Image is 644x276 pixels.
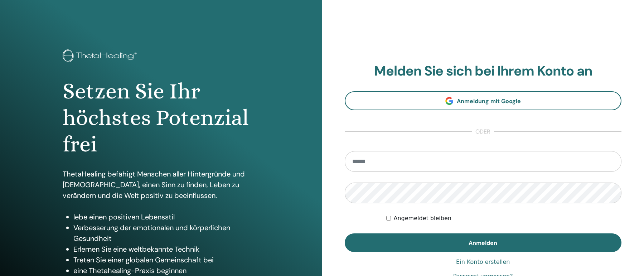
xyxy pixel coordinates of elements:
[394,214,451,223] label: Angemeldet bleiben
[345,63,622,79] h2: Melden Sie sich bei Ihrem Konto an
[469,239,497,247] span: Anmelden
[456,258,510,266] a: Ein Konto erstellen
[73,222,260,244] li: Verbesserung der emotionalen und körperlichen Gesundheit
[345,233,622,252] button: Anmelden
[73,212,260,222] li: lebe einen positiven Lebensstil
[386,214,621,223] div: Keep me authenticated indefinitely or until I manually logout
[472,127,494,136] span: oder
[63,78,260,158] h1: Setzen Sie Ihr höchstes Potenzial frei
[73,244,260,255] li: Erlernen Sie eine weltbekannte Technik
[345,91,622,110] a: Anmeldung mit Google
[457,97,521,105] span: Anmeldung mit Google
[73,255,260,265] li: Treten Sie einer globalen Gemeinschaft bei
[63,169,260,201] p: ThetaHealing befähigt Menschen aller Hintergründe und [DEMOGRAPHIC_DATA], einen Sinn zu finden, L...
[73,265,260,276] li: eine Thetahealing-Praxis beginnen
